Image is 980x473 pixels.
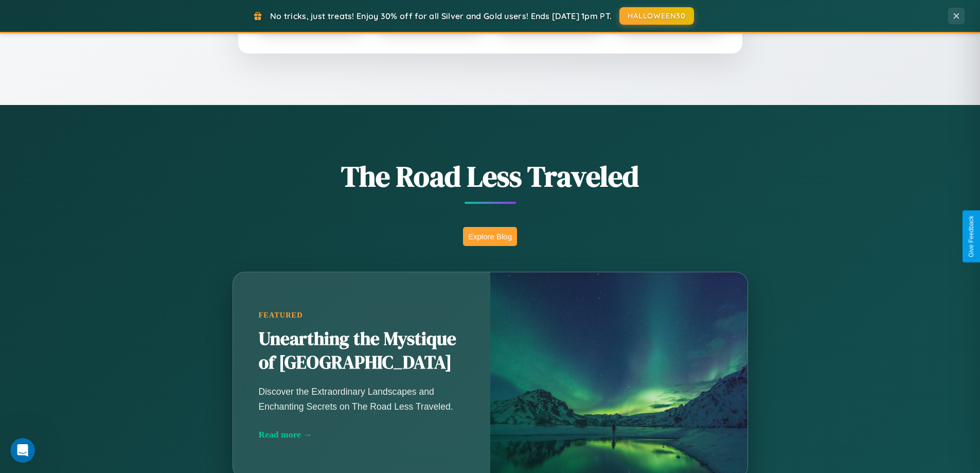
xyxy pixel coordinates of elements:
div: Featured [259,311,465,320]
button: HALLOWEEN30 [619,7,694,25]
div: Give Feedback [968,216,975,257]
iframe: Intercom live chat [10,438,35,463]
h2: Unearthing the Mystique of [GEOGRAPHIC_DATA] [259,327,465,375]
span: No tricks, just treats! Enjoy 30% off for all Silver and Gold users! Ends [DATE] 1pm PT. [270,11,612,21]
div: Read more → [259,429,465,440]
p: Discover the Extraordinary Landscapes and Enchanting Secrets on The Road Less Traveled. [259,384,465,413]
h1: The Road Less Traveled [182,156,799,196]
button: Explore Blog [463,227,517,246]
